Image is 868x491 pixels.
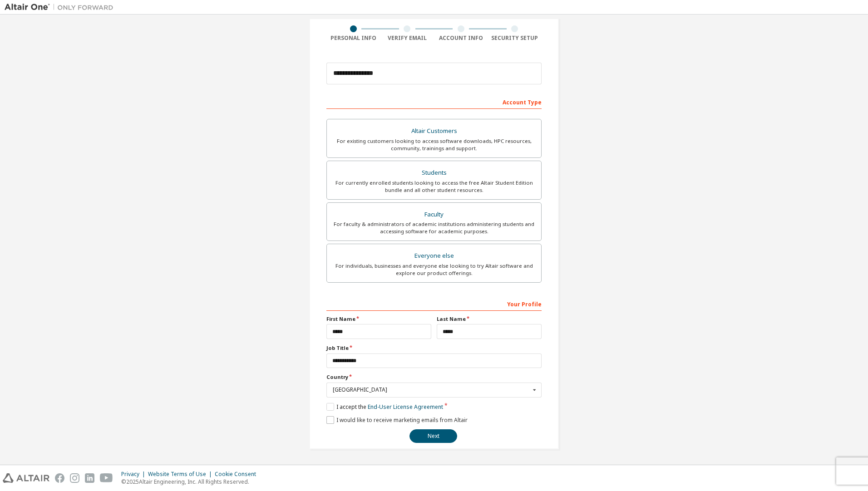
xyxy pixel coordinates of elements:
[326,296,542,311] div: Your Profile
[332,208,536,221] div: Faculty
[326,315,431,323] label: First Name
[121,478,261,486] p: © 2025 Altair Engineering, Inc. All Rights Reserved.
[332,221,536,235] div: For faculty & administrators of academic institutions administering students and accessing softwa...
[332,167,536,179] div: Students
[332,137,536,152] div: For existing customers looking to access software downloads, HPC resources, community, trainings ...
[148,471,215,478] div: Website Terms of Use
[5,3,118,12] img: Altair One
[333,387,530,393] div: [GEOGRAPHIC_DATA]
[70,473,79,483] img: instagram.svg
[332,250,536,262] div: Everyone else
[55,473,64,483] img: facebook.svg
[332,125,536,137] div: Altair Customers
[332,179,536,194] div: For currently enrolled students looking to access the free Altair Student Edition bundle and all ...
[332,262,536,277] div: For individuals, businesses and everyone else looking to try Altair software and explore our prod...
[488,34,542,42] div: Security Setup
[100,473,113,483] img: youtube.svg
[380,34,434,42] div: Verify Email
[121,471,148,478] div: Privacy
[326,416,468,424] label: I would like to receive marketing emails from Altair
[326,403,443,411] label: I accept the
[434,34,488,42] div: Account Info
[215,471,261,478] div: Cookie Consent
[3,473,49,483] img: altair_logo.svg
[85,473,94,483] img: linkedin.svg
[326,34,380,42] div: Personal Info
[326,373,542,381] label: Country
[409,429,457,443] button: Next
[326,344,542,352] label: Job Title
[326,94,542,109] div: Account Type
[437,315,542,323] label: Last Name
[368,403,443,411] a: End-User License Agreement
